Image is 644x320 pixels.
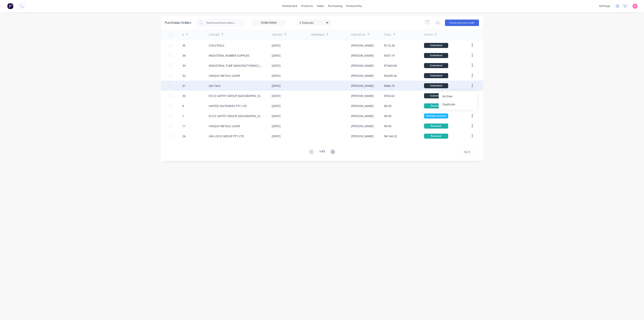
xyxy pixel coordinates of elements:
[165,20,191,25] div: Purchase Orders
[209,43,224,48] div: COILSTEELS
[424,93,448,98] div: Submitted
[384,74,397,78] div: $4,040.36
[464,150,467,154] span: 10
[384,94,395,98] div: $763.62
[272,124,281,128] div: [DATE]
[384,124,391,128] div: $0.00
[384,63,397,68] div: $7,843.00
[351,114,374,118] div: [PERSON_NAME]
[384,84,395,88] div: $684.75
[209,134,244,138] div: UNI-LOCK GROUP PTY LTD
[272,33,282,37] div: Created
[424,33,433,37] div: Status
[315,3,326,9] div: sales
[384,134,397,138] div: $4,144.25
[209,94,264,98] div: ECCO SAFTEY GROUP [GEOGRAPHIC_DATA]
[351,74,374,78] div: [PERSON_NAME]
[182,124,186,128] div: 11
[182,63,186,68] div: 33
[209,53,250,58] div: INDUSTRIAL RUBBER SUPPLIES
[182,33,184,37] div: #
[351,43,374,48] div: [PERSON_NAME]
[384,104,391,108] div: $0.00
[351,63,374,68] div: [PERSON_NAME]
[384,53,395,58] div: $337.19
[280,3,299,9] a: dashboard
[351,94,374,98] div: [PERSON_NAME]
[7,3,13,9] img: Factory
[442,93,473,99] div: Archive
[272,43,281,48] div: [DATE]
[182,104,184,108] div: 8
[252,20,286,26] input: Order Date
[384,114,391,118] div: $0.00
[424,113,448,118] div: Partially received
[209,33,219,37] div: Supplier
[424,43,448,48] div: Submitted
[634,4,636,8] span: JB
[182,134,186,138] div: 26
[209,114,264,118] div: ECCO SAFTEY GROUP [GEOGRAPHIC_DATA]
[326,3,344,9] div: purchasing
[351,84,374,88] div: [PERSON_NAME]
[424,63,448,68] div: Submitted
[209,84,221,88] div: Ute Tech
[319,149,325,155] div: 1 of 3
[351,104,374,108] div: [PERSON_NAME]
[182,53,186,58] div: 34
[424,53,448,58] div: Submitted
[351,134,374,138] div: [PERSON_NAME]
[209,74,240,78] div: UNIQUE METALS LASER
[424,134,448,139] div: Received
[272,94,281,98] div: [DATE]
[597,3,612,9] div: settings
[272,74,281,78] div: [DATE]
[299,3,315,9] div: products
[209,63,264,68] div: INDUSTRIAL TUBE MANUFACTURING [GEOGRAPHIC_DATA]
[311,33,324,37] div: Reference
[424,103,448,108] div: Received
[182,94,186,98] div: 30
[272,114,281,118] div: [DATE]
[424,83,448,88] div: Submitted
[351,53,374,58] div: [PERSON_NAME]
[445,20,479,26] button: Create purchase order
[182,43,186,48] div: 35
[182,74,186,78] div: 32
[272,104,281,108] div: [DATE]
[424,73,448,78] div: Submitted
[351,33,365,37] div: Created By
[344,3,364,9] div: productivity
[351,124,374,128] div: [PERSON_NAME]
[206,21,239,25] input: Search purchase orders...
[182,114,184,118] div: 7
[182,84,186,88] div: 31
[442,101,473,107] div: Duplicate
[272,134,281,138] div: [DATE]
[424,124,448,129] div: Received
[384,43,395,48] div: $115.28
[300,20,328,25] div: 5 Statuses
[209,104,247,108] div: UNITED FASTENERS PTY LTD
[384,33,391,37] div: Total
[272,84,281,88] div: [DATE]
[272,63,281,68] div: [DATE]
[209,124,240,128] div: UNIQUE METALS LASER
[272,53,281,58] div: [DATE]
